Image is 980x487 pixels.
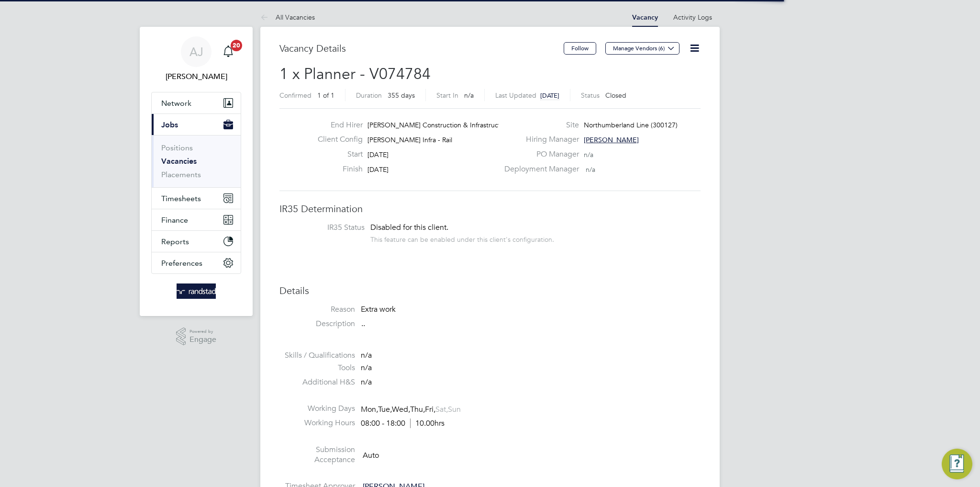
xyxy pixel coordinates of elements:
span: Thu, [410,405,425,414]
label: Additional H&S [279,377,355,387]
span: Timesheets [161,194,201,203]
a: AJ[PERSON_NAME] [151,36,241,82]
button: Jobs [152,114,241,135]
label: Description [279,319,355,329]
span: Tue, [378,405,392,414]
label: Submission Acceptance [279,445,355,465]
label: Finish [310,164,363,174]
label: Deployment Manager [499,164,579,174]
button: Reports [152,231,241,252]
span: 1 x Planner - V074784 [279,65,431,83]
span: [DATE] [540,91,559,100]
span: Reports [161,237,189,246]
span: n/a [361,377,372,387]
div: 08:00 - 18:00 [361,419,445,429]
span: n/a [361,351,372,360]
button: Engage Resource Center [942,449,972,479]
span: Sun [448,405,461,414]
label: IR35 Status [289,223,365,233]
a: Go to home page [151,283,241,299]
a: Powered byEngage [176,328,217,346]
label: Tools [279,363,355,373]
span: Mon, [361,405,378,414]
a: Activity Logs [673,13,712,22]
span: 1 of 1 [317,91,334,100]
span: Sat, [435,405,448,414]
label: Start [310,149,363,159]
a: Positions [161,143,193,152]
span: [DATE] [367,165,389,174]
a: Vacancies [161,157,197,166]
label: Working Days [279,404,355,414]
span: Northumberland Line (300127) [584,121,678,129]
span: Jobs [161,120,178,129]
div: Jobs [152,135,241,187]
img: randstad-logo-retina.png [177,283,216,299]
span: [DATE] [367,150,389,159]
span: Preferences [161,259,202,268]
h3: Vacancy Details [279,42,564,55]
button: Manage Vendors (6) [605,42,679,55]
label: Client Config [310,135,363,145]
span: n/a [464,91,474,100]
button: Preferences [152,252,241,273]
label: Start In [436,91,458,100]
span: Network [161,99,191,108]
span: AJ [189,45,203,58]
span: Closed [605,91,626,100]
span: Auto [363,450,379,460]
span: Engage [189,336,216,344]
span: Fri, [425,405,435,414]
label: End Hirer [310,120,363,130]
span: 355 days [388,91,415,100]
button: Network [152,92,241,113]
label: Hiring Manager [499,135,579,145]
button: Timesheets [152,188,241,209]
span: n/a [361,363,372,373]
span: [PERSON_NAME] [584,136,639,144]
label: Last Updated [495,91,536,100]
button: Follow [564,42,596,55]
label: PO Manager [499,149,579,159]
a: Vacancy [632,13,658,22]
label: Reason [279,305,355,315]
span: 20 [231,40,242,51]
a: Placements [161,170,201,179]
span: [PERSON_NAME] Infra - Rail [367,136,452,144]
span: Amelia Jones [151,71,241,82]
label: Skills / Qualifications [279,351,355,361]
span: Disabled for this client. [370,223,448,232]
h3: Details [279,284,701,297]
span: [PERSON_NAME] Construction & Infrastruct… [367,121,507,129]
label: Site [499,120,579,130]
h3: IR35 Determination [279,203,701,215]
label: Working Hours [279,418,355,428]
span: Powered by [189,328,216,336]
label: Status [581,91,600,100]
a: 20 [219,36,238,67]
span: 10.00hrs [410,419,445,428]
label: Confirmed [279,91,312,100]
div: This feature can be enabled under this client's configuration. [370,233,554,244]
label: Duration [356,91,382,100]
p: .. [361,319,701,329]
nav: Main navigation [140,27,253,316]
span: Wed, [392,405,410,414]
button: Finance [152,209,241,230]
span: Extra work [361,305,396,314]
span: n/a [586,165,595,174]
a: All Vacancies [260,13,315,22]
span: Finance [161,215,188,225]
span: n/a [584,150,593,159]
